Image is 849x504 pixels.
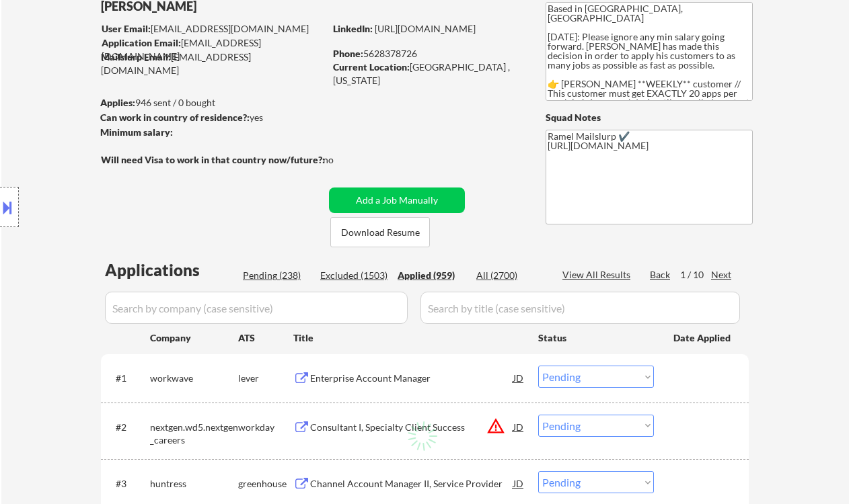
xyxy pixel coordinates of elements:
div: JD [512,366,525,390]
div: no [323,153,361,167]
div: Title [293,331,525,345]
div: #2 [116,421,139,434]
strong: User Email: [102,23,151,34]
div: Channel Account Manager II, Service Provider [310,477,513,491]
div: lever [238,372,293,385]
strong: Mailslurp Email: [101,51,171,62]
div: workwave [150,372,238,385]
div: Date Applied [673,331,733,345]
div: #3 [116,477,139,491]
div: ATS [238,331,293,345]
div: #1 [116,372,139,385]
input: Search by title (case sensitive) [420,292,740,324]
div: 1 / 10 [680,268,711,282]
div: Back [650,268,671,282]
div: [EMAIL_ADDRESS][DOMAIN_NAME] [101,50,324,77]
div: greenhouse [238,477,293,491]
button: Download Resume [330,217,430,247]
div: All (2700) [476,269,544,282]
div: JD [512,415,525,439]
strong: Phone: [333,48,363,59]
div: workday [238,421,293,434]
div: [EMAIL_ADDRESS][DOMAIN_NAME] [102,22,324,36]
div: 5628378726 [333,47,523,60]
div: Applied (959) [398,269,465,282]
button: Add a Job Manually [329,187,465,213]
div: Status [538,325,654,349]
div: nextgen.wd5.nextgen_careers [150,421,238,447]
div: Next [711,268,733,282]
div: Consultant I, Specialty Client Success [310,421,513,434]
div: JD [512,471,525,495]
div: [GEOGRAPHIC_DATA] , [US_STATE] [333,60,523,87]
strong: Application Email: [102,37,181,48]
div: View All Results [562,268,634,282]
div: [EMAIL_ADDRESS][DOMAIN_NAME] [102,36,324,62]
button: warning_amber [486,417,505,435]
div: Excluded (1503) [320,269,387,282]
div: huntress [150,477,238,491]
strong: Current Location: [333,61,410,73]
div: Pending (238) [243,269,310,282]
div: Company [150,331,238,345]
a: [URL][DOMAIN_NAME] [375,23,476,34]
div: Squad Notes [546,111,753,124]
input: Search by company (case sensitive) [105,292,408,324]
div: Enterprise Account Manager [310,372,513,385]
strong: LinkedIn: [333,23,373,34]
